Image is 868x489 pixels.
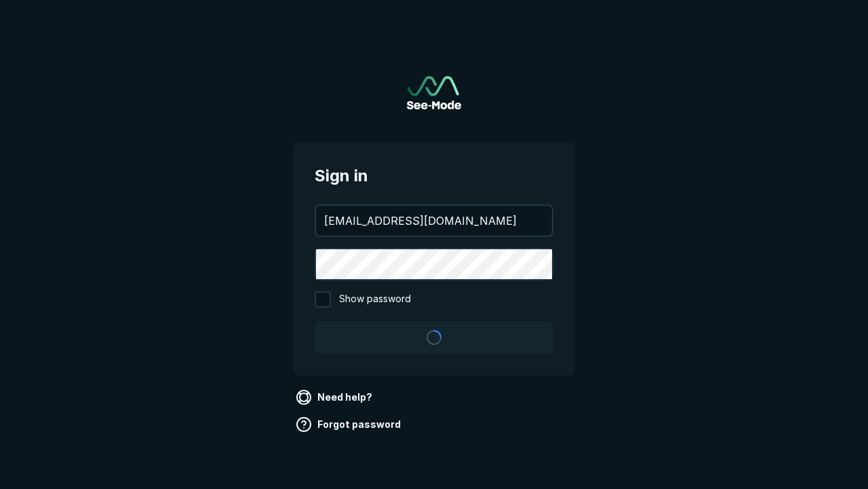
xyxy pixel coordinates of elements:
a: Need help? [293,386,378,408]
span: Sign in [315,164,553,188]
img: See-Mode Logo [407,76,461,109]
span: Show password [339,291,411,308]
input: your@email.com [316,206,552,236]
a: Forgot password [293,414,406,435]
a: Go to sign in [407,76,461,109]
